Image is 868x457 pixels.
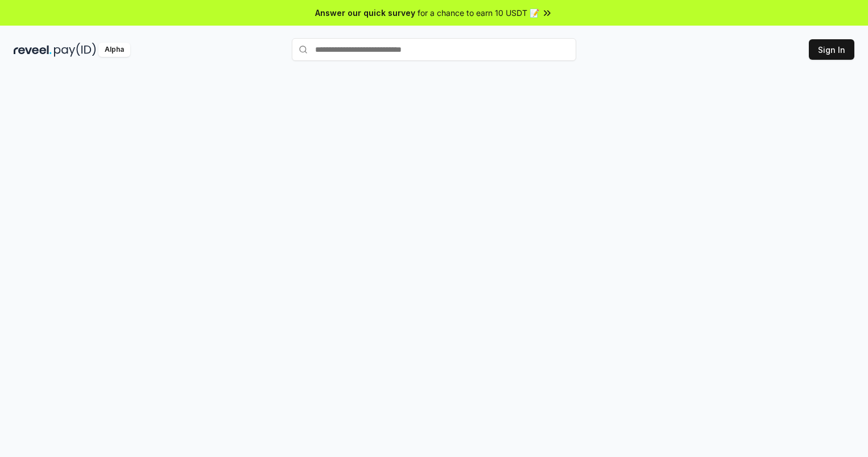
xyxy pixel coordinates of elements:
button: Sign In [809,39,854,60]
span: Answer our quick survey [315,7,415,19]
img: pay_id [54,43,96,57]
span: for a chance to earn 10 USDT 📝 [418,7,539,19]
div: Alpha [98,43,130,57]
img: reveel_dark [14,43,52,57]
